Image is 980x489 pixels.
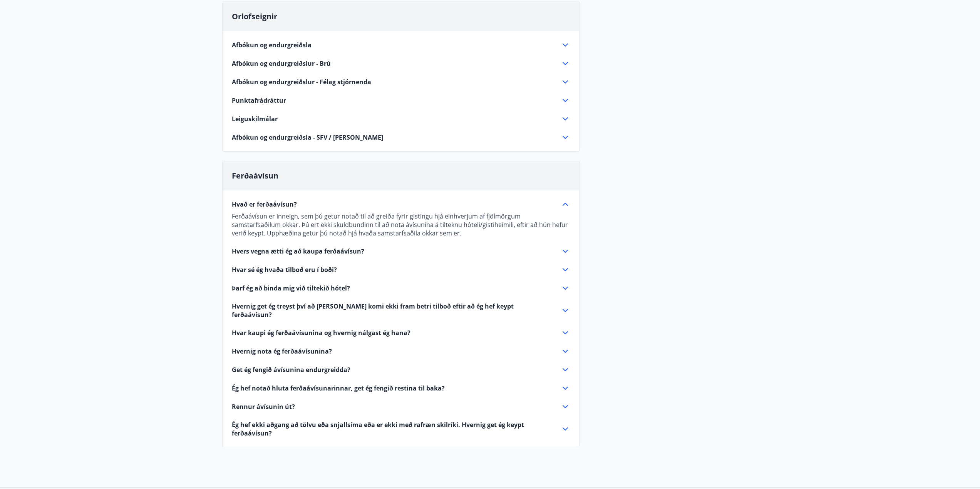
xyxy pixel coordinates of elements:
[232,59,570,68] div: Afbókun og endurgreiðslur - Brú
[232,421,551,437] span: Ég hef ekki aðgang að tölvu eða snjallsíma eða er ekki með rafræn skilríki. Hvernig get ég keypt ...
[232,96,286,105] span: Punktafrádráttur
[232,347,332,355] span: Hvernig nota ég ferðaávísunina?
[232,133,383,142] span: Afbókun og endurgreiðsla - SFV / [PERSON_NAME]
[232,41,312,49] span: Afbókun og endurgreiðsla
[232,77,570,87] div: Afbókun og endurgreiðslur - Félag stjórnenda
[232,347,570,356] div: Hvernig nota ég ferðaávísunina?
[232,78,371,86] span: Afbókun og endurgreiðslur - Félag stjórnenda
[232,402,295,411] span: Rennur ávísunin út?
[232,302,570,319] div: Hvernig get ég treyst því að [PERSON_NAME] komi ekki fram betri tilboð eftir að ég hef keypt ferð...
[232,212,570,237] p: Ferðaávísun er inneign, sem þú getur notað til að greiða fyrir gistingu hjá einhverjum af fjölmör...
[232,265,570,274] div: Hvar sé ég hvaða tilboð eru í boði?
[232,384,570,393] div: Ég hef notað hluta ferðaávísunarinnar, get ég fengið restina til baka?
[232,209,570,237] div: Hvað er ferðaávísun?
[232,421,570,437] div: Ég hef ekki aðgang að tölvu eða snjallsíma eða er ekki með rafræn skilríki. Hvernig get ég keypt ...
[232,302,551,319] span: Hvernig get ég treyst því að [PERSON_NAME] komi ekki fram betri tilboð eftir að ég hef keypt ferð...
[232,59,331,68] span: Afbókun og endurgreiðslur - Brú
[232,96,570,105] div: Punktafrádráttur
[232,328,570,337] div: Hvar kaupi ég ferðaávísunina og hvernig nálgast ég hana?
[232,402,570,411] div: Rennur ávísunin út?
[232,247,570,256] div: Hvers vegna ætti ég að kaupa ferðaávísun?
[232,284,350,292] span: Þarf ég að binda mig við tiltekið hótel?
[232,265,337,274] span: Hvar sé ég hvaða tilboð eru í boði?
[232,247,364,255] span: Hvers vegna ætti ég að kaupa ferðaávísun?
[232,365,570,374] div: Get ég fengið ávísunina endurgreidda?
[232,365,350,374] span: Get ég fengið ávísunina endurgreidda?
[232,115,278,123] span: Leiguskilmálar
[232,384,445,392] span: Ég hef notað hluta ferðaávísunarinnar, get ég fengið restina til baka?
[232,114,570,124] div: Leiguskilmálar
[232,200,570,209] div: Hvað er ferðaávísun?
[232,200,297,209] span: Hvað er ferðaávísun?
[232,284,570,293] div: Þarf ég að binda mig við tiltekið hótel?
[232,40,570,50] div: Afbókun og endurgreiðsla
[232,170,278,181] span: Ferðaávísun
[232,329,410,337] span: Hvar kaupi ég ferðaávísunina og hvernig nálgast ég hana?
[232,133,570,142] div: Afbókun og endurgreiðsla - SFV / [PERSON_NAME]
[232,11,277,22] span: Orlofseignir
